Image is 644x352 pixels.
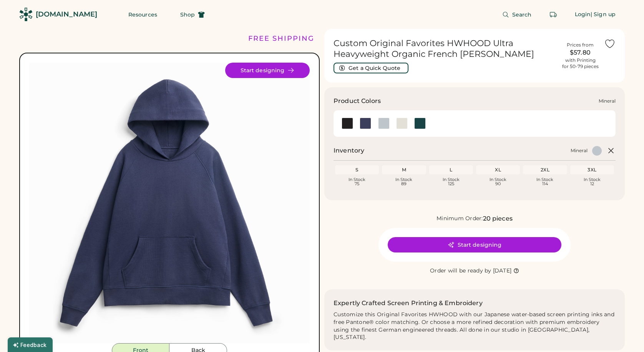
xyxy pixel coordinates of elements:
div: | Sign up [591,11,616,18]
img: Rendered Logo - Screens [19,8,33,21]
div: Customize this Original Favorites HWHOOD with our Japanese water-based screen printing inks and f... [334,311,616,342]
div: In Stock 114 [524,178,565,186]
button: Search [493,7,541,22]
div: In Stock 75 [337,178,377,186]
div: Mineral [599,98,616,104]
div: 20 pieces [483,214,513,223]
div: Prices from [567,42,594,48]
button: Start designing [388,237,561,252]
div: [DOMAIN_NAME] [36,10,97,19]
h2: Expertly Crafted Screen Printing & Embroidery [334,299,483,308]
button: Get a Quick Quote [334,63,408,73]
div: Login [575,11,591,18]
div: 2XL [524,167,565,173]
div: M [383,167,424,173]
h1: Custom Original Favorites HWHOOD Ultra Heavyweight Organic French [PERSON_NAME] [334,38,556,60]
div: [DATE] [493,267,512,275]
button: Resources [119,7,166,22]
span: Shop [180,12,195,17]
div: S [337,167,377,173]
div: XL [478,167,518,173]
div: Mineral [571,148,588,154]
div: In Stock 125 [431,178,471,186]
button: Retrieve an order [546,7,561,22]
h2: Inventory [334,146,364,155]
span: Search [512,12,532,17]
div: In Stock 89 [383,178,424,186]
div: In Stock 90 [478,178,518,186]
div: 3XL [572,167,612,173]
div: FREE SHIPPING [248,33,314,44]
div: L [431,167,471,173]
div: In Stock 12 [572,178,612,186]
img: HWHOOD - Mineral Front Image [29,63,310,343]
button: Shop [171,7,214,22]
button: Start designing [225,63,310,78]
h3: Product Colors [334,96,381,106]
div: $57.80 [561,48,599,57]
div: Order will be ready by [430,267,491,275]
div: with Printing for 50-79 pieces [562,57,599,70]
div: Minimum Order: [437,215,483,222]
div: HWHOOD Style Image [29,63,310,343]
iframe: Front Chat [607,317,641,350]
